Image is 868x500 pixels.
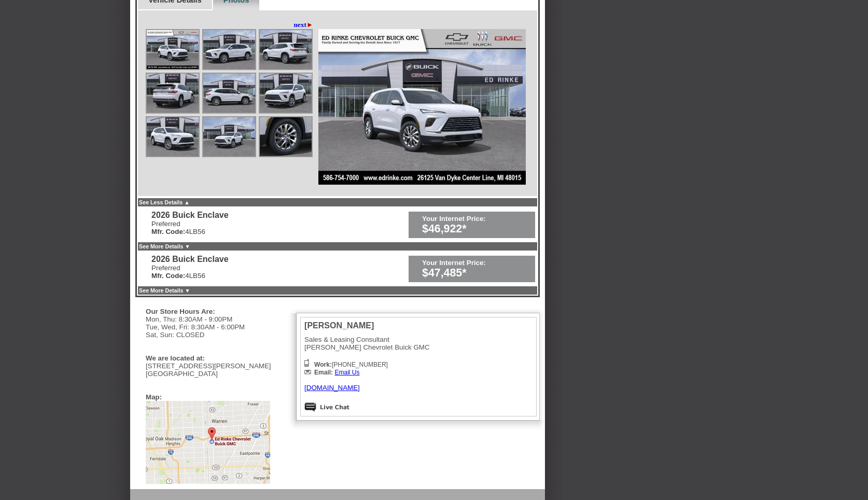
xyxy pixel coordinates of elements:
[304,402,349,413] img: Icon_LiveChat.png
[151,228,185,235] b: Mfr. Code:
[151,264,229,280] div: Preferred 4LB56
[146,393,162,401] div: Map:
[334,369,359,376] a: Email Us
[151,272,185,280] b: Mfr. Code:
[146,354,265,362] div: We are located at:
[293,21,313,29] a: next►
[260,30,312,69] img: Image.aspx
[139,243,190,249] a: See More Details ▼
[151,255,229,264] div: 2026 Buick Enclave
[318,29,526,185] img: Image.aspx
[147,74,199,113] img: Image.aspx
[304,359,309,367] img: Icon_Phone.png
[147,30,199,69] img: Image.aspx
[314,361,332,368] b: Work:
[139,199,190,205] a: See Less Details ▲
[422,223,530,235] div: $46,922*
[422,259,530,267] div: Your Internet Price:
[151,220,229,235] div: Preferred 4LB56
[304,321,429,330] div: [PERSON_NAME]
[306,21,313,29] span: ►
[146,315,271,339] div: Mon, Thu: 8:30AM - 9:00PM Tue, Wed, Fri: 8:30AM - 6:00PM Sat, Sun: CLOSED
[314,361,388,368] span: [PHONE_NUMBER]
[151,211,229,220] div: 2026 Buick Enclave
[260,117,312,156] img: Image.aspx
[139,287,190,294] a: See More Details ▼
[203,30,255,69] img: Image.aspx
[304,384,360,392] a: [DOMAIN_NAME]
[260,74,312,113] img: Image.aspx
[146,362,271,378] div: [STREET_ADDRESS][PERSON_NAME] [GEOGRAPHIC_DATA]
[422,215,530,223] div: Your Internet Price:
[147,117,199,156] img: Image.aspx
[304,321,429,392] div: Sales & Leasing Consultant [PERSON_NAME] Chevrolet Buick GMC
[146,308,265,315] div: Our Store Hours Are:
[203,117,255,156] img: Image.aspx
[304,370,311,374] img: Icon_Email2.png
[422,267,530,280] div: $47,485*
[314,369,333,376] b: Email:
[203,74,255,113] img: Image.aspx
